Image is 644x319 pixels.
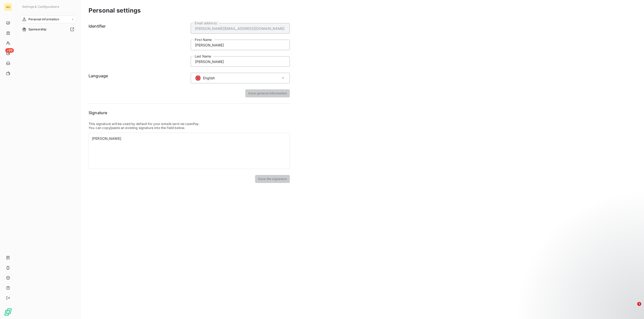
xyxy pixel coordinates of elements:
[89,122,290,126] p: This signature will be used by default for your emails sent via LeanPay.
[22,5,59,9] span: Settings & Configurations
[20,25,76,33] a: Sponsorship
[543,270,644,305] iframe: Intercom notifications message
[89,126,290,130] p: You can copy/paste an existing signature into the field below.
[191,40,290,50] input: placeholder
[4,308,12,316] img: Logo LeanPay
[89,6,141,15] h3: Personal settings
[255,175,290,183] button: Save the signature
[191,56,290,67] input: placeholder
[89,73,188,83] h6: Language
[89,110,290,116] h6: Signature
[92,136,287,141] div: [PERSON_NAME]
[627,302,639,314] iframe: Intercom live chat
[5,48,14,53] span: +99
[637,302,641,306] span: 1
[191,23,290,34] input: placeholder
[89,23,188,67] h6: Identifier
[245,89,290,97] button: Save general information
[28,27,47,32] span: Sponsorship
[203,76,215,81] span: English
[28,17,59,22] span: Personal information
[4,3,12,11] div: AG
